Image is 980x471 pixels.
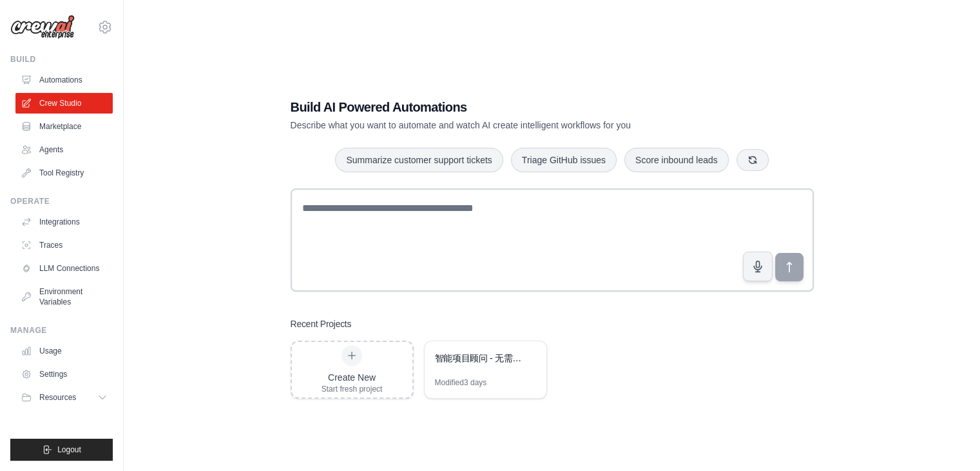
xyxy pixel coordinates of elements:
button: Click to speak your automation idea [743,252,773,281]
span: Resources [39,392,76,403]
a: Settings [15,364,113,385]
span: Logout [57,445,81,455]
a: Automations [15,70,113,90]
a: Agents [15,139,113,160]
div: Manage [10,325,113,336]
img: Logo [10,15,75,39]
div: Modified 3 days [435,377,487,388]
div: Operate [10,196,113,206]
button: Score inbound leads [624,148,729,172]
a: LLM Connections [15,258,113,279]
div: Build [10,54,113,65]
a: Integrations [15,212,113,232]
div: 智能项目顾问 - 无需Google认证版 [435,352,523,365]
a: Traces [15,235,113,256]
a: Crew Studio [15,93,113,114]
h1: Build AI Powered Automations [291,98,724,116]
p: Describe what you want to automate and watch AI create intelligent workflows for you [291,119,724,132]
button: Triage GitHub issues [511,148,617,172]
a: Marketplace [15,116,113,137]
a: Environment Variables [15,281,113,312]
h3: Recent Projects [291,317,352,330]
a: Tool Registry [15,163,113,183]
div: Create New [322,371,383,384]
button: Resources [15,387,113,408]
div: Start fresh project [322,384,383,394]
button: Get new suggestions [736,149,769,171]
button: Logout [10,439,113,461]
button: Summarize customer support tickets [335,148,503,172]
a: Usage [15,341,113,361]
